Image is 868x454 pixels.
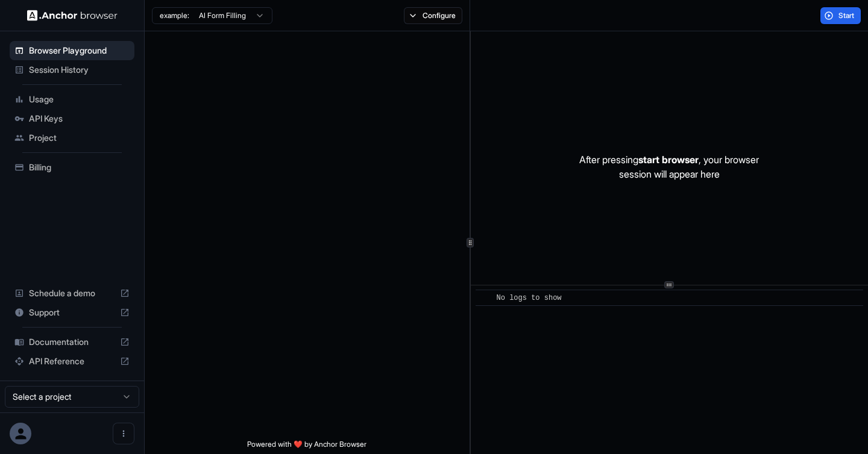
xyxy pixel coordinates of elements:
div: Usage [10,90,134,109]
div: API Keys [10,109,134,128]
button: Start [820,7,861,24]
p: After pressing , your browser session will appear here [579,152,759,181]
div: Documentation [10,332,134,352]
span: Browser Playground [29,45,130,57]
button: Open menu [113,423,134,444]
button: Configure [404,7,462,24]
div: Project [10,128,134,148]
span: Project [29,132,130,144]
span: start browser [638,154,699,166]
div: Session History [10,60,134,79]
span: Powered with ❤️ by Anchor Browser [247,440,366,454]
span: API Keys [29,113,130,125]
span: Session History [29,64,130,76]
span: Billing [29,161,130,173]
span: Documentation [29,336,115,348]
span: API Reference [29,355,115,367]
span: Support [29,306,115,319]
span: Usage [29,93,130,105]
span: Schedule a demo [29,287,115,299]
div: Browser Playground [10,41,134,60]
div: Billing [10,158,134,177]
div: Schedule a demo [10,284,134,303]
div: Support [10,303,134,322]
span: example: [160,11,189,20]
span: ​ [482,292,488,304]
span: Start [838,11,855,20]
span: No logs to show [497,294,562,302]
div: API Reference [10,352,134,371]
img: Anchor Logo [27,10,118,21]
